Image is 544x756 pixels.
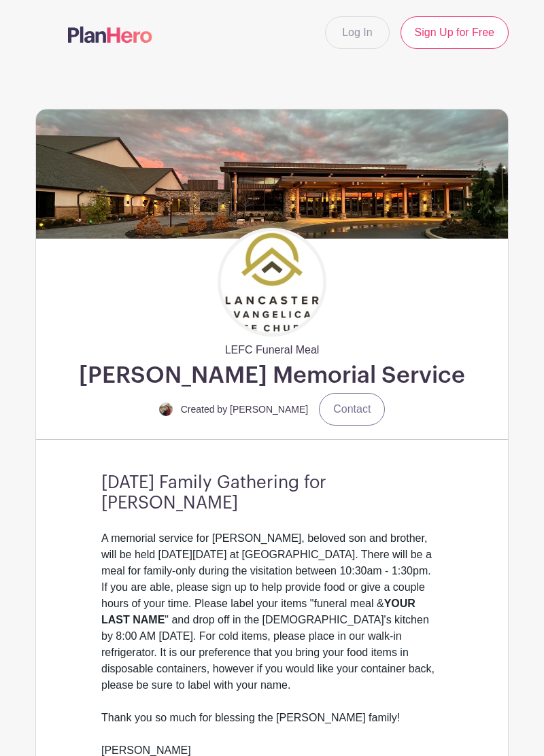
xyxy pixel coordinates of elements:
[101,472,443,514] h3: [DATE] Family Gathering for [PERSON_NAME]
[221,231,323,333] img: LEFC-Stacked-3-Co%201400%20Podcast.jpg
[159,402,173,416] img: 1FBAD658-73F6-4E4B-B59F-CB0C05CD4BD1.jpeg
[79,361,465,390] h1: [PERSON_NAME] Memorial Service
[325,16,389,49] a: Log In
[101,710,443,742] div: Thank you so much for blessing the [PERSON_NAME] family!
[36,109,508,239] img: LEFC%20entrance.jpg
[401,16,509,49] a: Sign Up for Free
[225,337,320,358] span: LEFC Funeral Meal
[101,598,415,625] strong: YOUR LAST NAME
[181,404,309,415] small: Created by [PERSON_NAME]
[319,393,385,426] a: Contact
[101,530,443,710] div: A memorial service for [PERSON_NAME], beloved son and brother, will be held [DATE][DATE] at [GEOG...
[68,27,152,43] img: logo-507f7623f17ff9eddc593b1ce0a138ce2505c220e1c5a4e2b4648c50719b7d32.svg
